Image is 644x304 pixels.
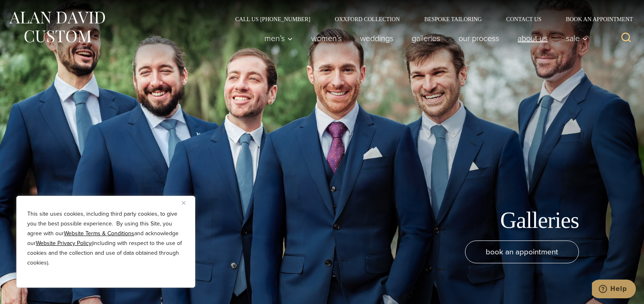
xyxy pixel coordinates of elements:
nav: Primary Navigation [255,30,592,46]
button: Men’s sub menu toggle [255,30,302,46]
a: weddings [351,30,403,46]
a: Call Us [PHONE_NUMBER] [223,16,323,22]
a: Website Privacy Policy [36,239,92,247]
nav: Secondary Navigation [223,16,636,22]
button: Child menu of Sale [557,30,592,46]
a: Contact Us [494,16,554,22]
a: Our Process [450,30,509,46]
a: Bespoke Tailoring [412,16,494,22]
a: Book an Appointment [554,16,636,22]
a: Galleries [403,30,450,46]
h1: Galleries [500,207,579,234]
button: View Search Form [616,28,636,48]
a: book an appointment [465,241,579,263]
a: Website Terms & Conditions [64,229,134,238]
a: Oxxford Collection [323,16,412,22]
a: Women’s [302,30,351,46]
a: About Us [509,30,557,46]
img: Alan David Custom [8,9,106,45]
iframe: Opens a widget where you can chat to one of our agents [592,280,636,300]
button: Close [182,198,192,208]
p: This site uses cookies, including third party cookies, to give you the best possible experience. ... [27,209,184,268]
img: Close [182,201,186,205]
span: book an appointment [486,246,558,258]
